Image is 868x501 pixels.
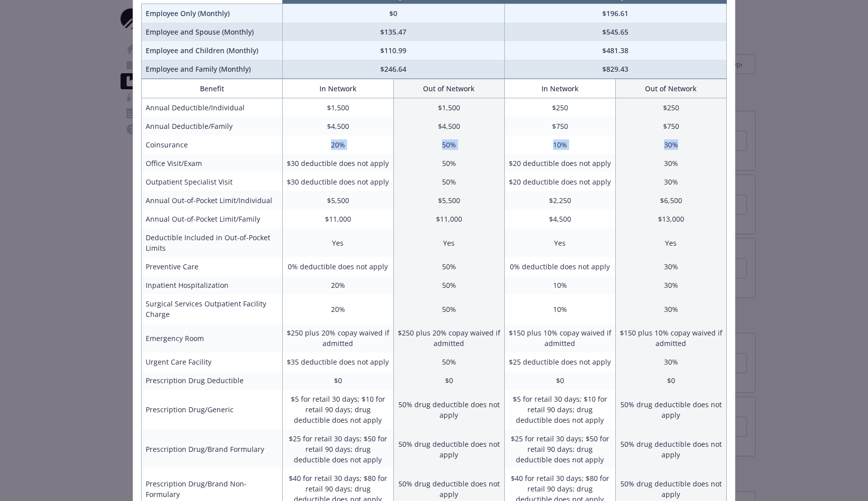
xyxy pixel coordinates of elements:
td: $2,250 [504,191,615,210]
th: Benefit [142,79,283,98]
td: $6,500 [615,191,726,210]
td: Coinsurance [142,135,283,154]
td: $35 deductible does not apply [282,353,393,371]
td: Office Visit/Exam [142,154,283,173]
td: 50% [393,135,504,154]
td: Deductible Included in Out-of-Pocket Limits [142,228,283,257]
td: $545.65 [504,23,726,41]
td: Annual Deductible/Family [142,117,283,135]
td: $0 [282,371,393,390]
td: 30% [615,353,726,371]
td: Annual Out-of-Pocket Limit/Family [142,210,283,228]
td: $30 deductible does not apply [282,154,393,173]
td: $250 plus 20% copay waived if admitted [282,323,393,353]
td: $20 deductible does not apply [504,154,615,173]
td: $829.43 [504,60,726,79]
td: Outpatient Specialist Visit [142,173,283,191]
td: 0% deductible does not apply [282,257,393,276]
td: 50% [393,294,504,323]
td: Yes [393,228,504,257]
td: $4,500 [282,117,393,135]
td: $11,000 [282,210,393,228]
td: $25 deductible does not apply [504,353,615,371]
th: Out of Network [615,79,726,98]
td: $5,500 [282,191,393,210]
td: 10% [504,294,615,323]
td: 10% [504,135,615,154]
td: Inpatient Hospitalization [142,276,283,294]
td: $135.47 [282,23,504,41]
td: $250 plus 20% copay waived if admitted [393,323,504,353]
td: Prescription Drug Deductible [142,371,283,390]
td: 30% [615,135,726,154]
td: 30% [615,276,726,294]
td: 50% drug deductible does not apply [615,390,726,429]
th: Out of Network [393,79,504,98]
td: $150 plus 10% copay waived if admitted [504,323,615,353]
td: $0 [615,371,726,390]
th: In Network [282,79,393,98]
td: $1,500 [393,98,504,117]
td: $5 for retail 30 days; $10 for retail 90 days; drug deductible does not apply [282,390,393,429]
td: $250 [504,98,615,117]
td: 50% [393,276,504,294]
td: 30% [615,294,726,323]
td: $246.64 [282,60,504,79]
td: 0% deductible does not apply [504,257,615,276]
td: $5,500 [393,191,504,210]
td: 10% [504,276,615,294]
td: $20 deductible does not apply [504,173,615,191]
td: Urgent Care Facility [142,353,283,371]
td: $750 [504,117,615,135]
th: In Network [504,79,615,98]
td: Preventive Care [142,257,283,276]
td: Emergency Room [142,323,283,353]
td: $4,500 [504,210,615,228]
td: 30% [615,257,726,276]
td: Annual Deductible/Individual [142,98,283,117]
td: 50% drug deductible does not apply [393,390,504,429]
td: 50% [393,173,504,191]
td: $0 [393,371,504,390]
td: Employee Only (Monthly) [142,4,283,23]
td: $11,000 [393,210,504,228]
td: 50% drug deductible does not apply [393,429,504,469]
td: Employee and Children (Monthly) [142,41,283,60]
td: 50% [393,353,504,371]
td: $196.61 [504,4,726,23]
td: Employee and Spouse (Monthly) [142,23,283,41]
td: $25 for retail 30 days; $50 for retail 90 days; drug deductible does not apply [282,429,393,469]
td: $150 plus 10% copay waived if admitted [615,323,726,353]
td: $25 for retail 30 days; $50 for retail 90 days; drug deductible does not apply [504,429,615,469]
td: $13,000 [615,210,726,228]
td: Surgical Services Outpatient Facility Charge [142,294,283,323]
td: $30 deductible does not apply [282,173,393,191]
td: $1,500 [282,98,393,117]
td: 20% [282,135,393,154]
td: Annual Out-of-Pocket Limit/Individual [142,191,283,210]
td: Employee and Family (Monthly) [142,60,283,79]
td: $481.38 [504,41,726,60]
td: 50% [393,154,504,173]
td: $0 [282,4,504,23]
td: $5 for retail 30 days; $10 for retail 90 days; drug deductible does not apply [504,390,615,429]
td: Yes [615,228,726,257]
td: $250 [615,98,726,117]
td: $750 [615,117,726,135]
td: Prescription Drug/Generic [142,390,283,429]
td: Yes [504,228,615,257]
td: 20% [282,276,393,294]
td: Prescription Drug/Brand Formulary [142,429,283,469]
td: $110.99 [282,41,504,60]
td: $4,500 [393,117,504,135]
td: 50% drug deductible does not apply [615,429,726,469]
td: Yes [282,228,393,257]
td: 50% [393,257,504,276]
td: 30% [615,173,726,191]
td: 30% [615,154,726,173]
td: 20% [282,294,393,323]
td: $0 [504,371,615,390]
